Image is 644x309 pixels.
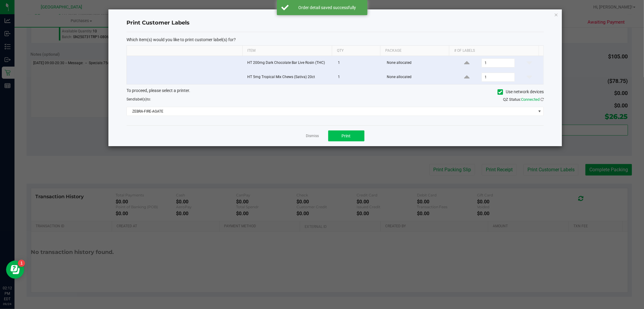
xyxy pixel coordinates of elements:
td: HT 200mg Dark Chocolate Bar Live Rosin (THC) [244,56,334,70]
div: To proceed, please select a printer. [122,87,548,97]
label: Use network devices [498,89,544,95]
td: 1 [334,56,383,70]
span: label(s) [135,97,147,101]
div: Order detail saved successfully [292,5,363,11]
th: Package [380,46,449,56]
p: Which item(s) would you like to print customer label(s) for? [127,37,544,42]
td: None allocated [383,70,453,84]
span: QZ Status: [503,97,544,102]
iframe: Resource center unread badge [18,260,25,267]
span: Send to: [127,97,151,101]
td: 1 [334,70,383,84]
td: None allocated [383,56,453,70]
button: Print [328,130,364,141]
th: Qty [332,46,380,56]
th: # of labels [449,46,538,56]
a: Dismiss [306,133,319,139]
th: Item [242,46,332,56]
span: ZEBRA-FIRE-AGATE [127,107,536,116]
iframe: Resource center [6,261,24,279]
td: HT 5mg Tropical Mix Chews (Sativa) 20ct [244,70,334,84]
span: Connected [521,97,540,102]
h4: Print Customer Labels [127,19,544,27]
span: Print [342,133,351,138]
